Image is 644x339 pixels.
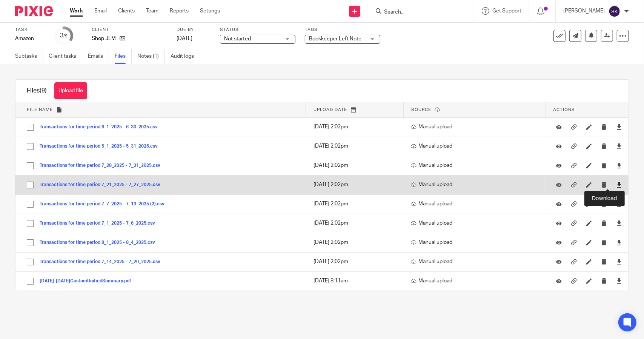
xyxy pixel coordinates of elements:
[411,108,431,112] span: Source
[60,31,68,40] div: 3
[146,7,158,15] a: Team
[40,88,47,94] span: (9)
[63,34,68,38] small: /9
[40,240,161,245] button: Transactions for time period 8_1_2025 - 8_4_2025.csv
[411,142,542,150] p: Manual upload
[616,200,622,208] a: Download
[23,255,37,269] input: Select
[224,36,251,42] span: Not started
[553,108,575,112] span: Actions
[563,7,605,15] p: [PERSON_NAME]
[309,36,361,42] span: Bookkeeper Left Note
[115,49,132,64] a: Files
[92,27,167,33] label: Client
[616,123,622,131] a: Download
[40,144,163,149] button: Transactions for time period 5_1_2025 - 5_31_2025.csv
[609,5,621,17] img: svg%3E
[23,236,37,250] input: Select
[70,7,83,15] a: Work
[23,197,37,211] input: Select
[314,162,400,169] p: [DATE] 2:02pm
[314,123,400,131] p: [DATE] 2:02pm
[314,200,400,208] p: [DATE] 2:02pm
[49,49,82,64] a: Client tasks
[88,49,109,64] a: Emails
[40,163,166,168] button: Transactions for time period 7_28_2025 - 7_31_2025.csv
[15,35,45,42] div: Amazon
[23,159,37,173] input: Select
[411,239,542,246] p: Manual upload
[40,221,161,226] button: Transactions for time period 7_1_2025 - 7_6_2025.csv
[616,239,622,246] a: Download
[411,258,542,265] p: Manual upload
[383,9,451,16] input: Search
[411,123,542,131] p: Manual upload
[40,182,166,188] button: Transactions for time period 7_21_2025 - 7_27_2025.csv
[27,108,53,112] span: File name
[171,49,200,64] a: Audit logs
[23,139,37,154] input: Select
[177,36,192,41] span: [DATE]
[616,277,622,285] a: Download
[94,7,107,15] a: Email
[23,216,37,231] input: Select
[40,259,166,265] button: Transactions for time period 7_14_2025 - 7_20_2025.csv
[411,162,542,169] p: Manual upload
[118,7,135,15] a: Clients
[170,7,189,15] a: Reports
[314,181,400,188] p: [DATE] 2:02pm
[616,181,622,188] a: Download
[411,181,542,188] p: Manual upload
[314,277,400,285] p: [DATE] 8:11am
[40,202,170,207] button: Transactions for time period 7_7_2025 - 7_13_2025 (2).csv
[305,27,380,33] label: Tags
[616,258,622,265] a: Download
[40,125,163,130] button: Transactions for time period 6_1_2025 - 6_30_2025.csv
[616,162,622,169] a: Download
[177,27,211,33] label: Due by
[616,142,622,150] a: Download
[27,87,47,95] h1: Files
[15,6,53,16] img: Pixie
[23,178,37,192] input: Select
[616,219,622,227] a: Download
[220,27,295,33] label: Status
[15,49,43,64] a: Subtasks
[40,279,137,284] button: [DATE]-[DATE]CustomUnifiedSummary.pdf
[411,200,542,208] p: Manual upload
[314,108,347,112] span: Upload date
[54,82,87,99] button: Upload file
[314,142,400,150] p: [DATE] 2:02pm
[92,35,116,42] p: Shop JEM
[314,258,400,265] p: [DATE] 2:02pm
[23,274,37,288] input: Select
[200,7,220,15] a: Settings
[411,277,542,285] p: Manual upload
[137,49,165,64] a: Notes (1)
[411,219,542,227] p: Manual upload
[23,120,37,134] input: Select
[15,27,45,33] label: Task
[314,239,400,246] p: [DATE] 2:02pm
[314,219,400,227] p: [DATE] 2:02pm
[492,8,521,14] span: Get Support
